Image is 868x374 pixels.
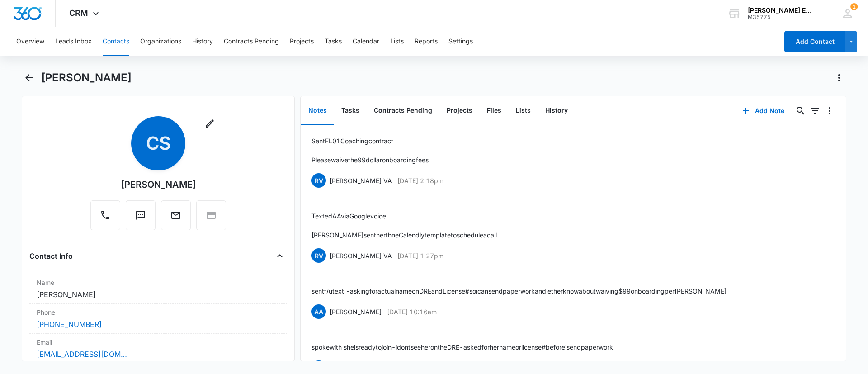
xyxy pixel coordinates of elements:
[37,319,102,330] a: [PHONE_NUMBER]
[29,304,287,334] div: Phone[PHONE_NUMBER]
[330,251,392,260] p: [PERSON_NAME] VA
[126,200,156,230] button: Text
[41,71,132,85] h1: [PERSON_NAME]
[37,289,280,300] dd: [PERSON_NAME]
[509,97,538,125] button: Lists
[480,97,509,125] button: Files
[126,214,156,222] a: Text
[103,27,129,56] button: Contacts
[330,176,392,185] p: [PERSON_NAME] VA
[733,100,793,122] button: Add Note
[29,274,287,304] div: Name[PERSON_NAME]
[273,249,287,263] button: Close
[301,97,334,125] button: Notes
[334,97,367,125] button: Tasks
[330,307,382,317] p: [PERSON_NAME]
[367,97,439,125] button: Contracts Pending
[55,27,92,56] button: Leads Inbox
[808,104,822,118] button: Filters
[37,308,280,317] label: Phone
[311,304,326,319] span: AA
[69,8,88,18] span: CRM
[748,7,814,14] div: account name
[311,248,326,263] span: RV
[161,200,191,230] button: Email
[822,104,837,118] button: Overflow Menu
[353,27,379,56] button: Calendar
[311,155,429,165] p: Please waive the 99 dollar onboarding fees
[22,71,36,85] button: Back
[850,3,858,10] div: notifications count
[311,342,613,352] p: spoke with she isready to join - i dont see her on the DRE - asked for her name or license # befo...
[397,251,443,260] p: [DATE] 1:27pm
[192,27,213,56] button: History
[311,211,497,221] p: Texted AA via Google voice
[448,27,473,56] button: Settings
[29,251,73,261] h4: Contact Info
[224,27,279,56] button: Contracts Pending
[311,136,429,146] p: Sent FL 01 Coaching contract
[538,97,575,125] button: History
[748,14,814,20] div: account id
[37,278,280,287] label: Name
[90,200,120,230] button: Call
[850,3,858,10] span: 1
[311,230,497,240] p: [PERSON_NAME] sent her thne Calendly template to schedule a call
[793,104,808,118] button: Search...
[29,334,287,364] div: Email[EMAIL_ADDRESS][DOMAIN_NAME]
[121,178,196,191] div: [PERSON_NAME]
[387,307,437,317] p: [DATE] 10:16am
[140,27,181,56] button: Organizations
[131,116,185,170] span: CS
[161,214,191,222] a: Email
[439,97,480,125] button: Projects
[390,27,404,56] button: Lists
[784,31,845,52] button: Add Contact
[37,349,127,360] a: [EMAIL_ADDRESS][DOMAIN_NAME]
[325,27,342,56] button: Tasks
[290,27,314,56] button: Projects
[16,27,44,56] button: Overview
[90,214,120,222] a: Call
[832,71,846,85] button: Actions
[397,176,443,185] p: [DATE] 2:18pm
[311,286,726,296] p: sent f/u text - asking for actual name on DRE and License # so i can send paperwork and let her k...
[311,173,326,188] span: RV
[37,337,280,347] label: Email
[415,27,438,56] button: Reports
